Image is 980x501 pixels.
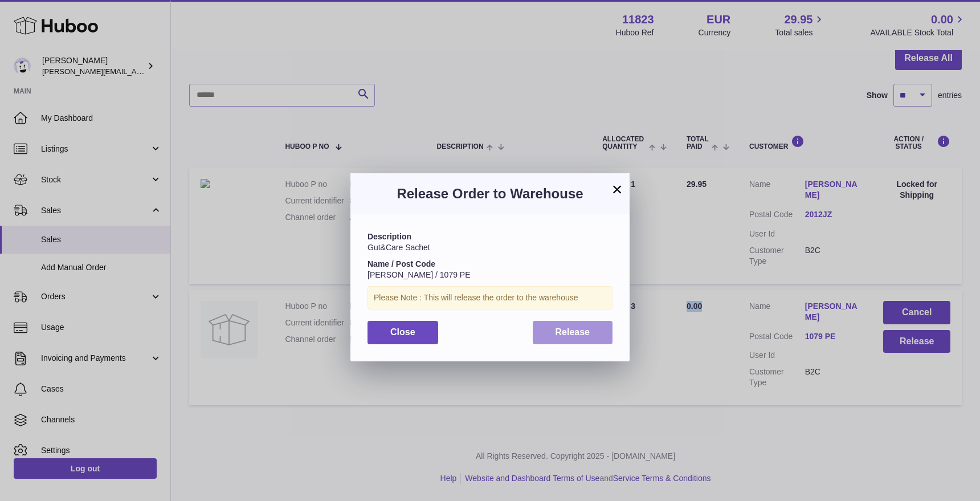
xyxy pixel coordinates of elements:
span: Release [556,327,590,337]
strong: Description [367,232,411,241]
strong: Name / Post Code [367,259,435,268]
span: Gut&Care Sachet [367,243,430,252]
h3: Release Order to Warehouse [367,185,612,203]
button: × [610,182,624,196]
span: [PERSON_NAME] / 1079 PE [367,270,471,279]
span: Close [390,327,415,337]
div: Please Note : This will release the order to the warehouse [367,286,612,309]
button: Close [367,321,438,344]
button: Release [533,321,613,344]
